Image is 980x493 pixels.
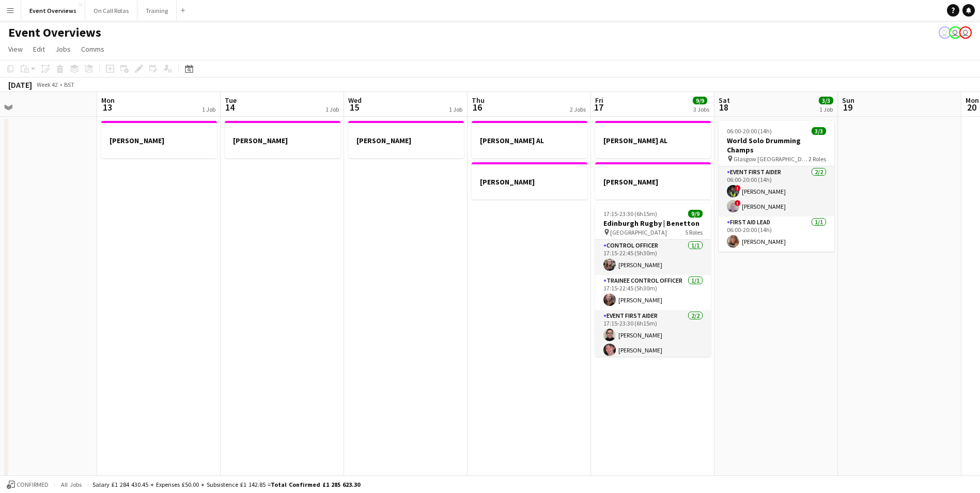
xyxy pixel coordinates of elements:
[348,121,464,158] app-job-card: [PERSON_NAME]
[77,42,108,56] a: Comms
[472,177,587,187] h3: [PERSON_NAME]
[81,44,104,54] span: Comms
[472,162,587,199] app-job-card: [PERSON_NAME]
[64,81,74,88] div: BST
[842,96,854,105] span: Sun
[225,136,340,145] h3: [PERSON_NAME]
[812,127,826,135] span: 3/3
[223,101,237,113] span: 14
[8,80,32,90] div: [DATE]
[34,81,60,88] span: Week 42
[819,97,833,104] span: 3/3
[347,101,362,113] span: 15
[33,44,45,54] span: Edit
[719,217,834,252] app-card-role: First Aid Lead1/106:00-20:00 (14h)[PERSON_NAME]
[735,200,741,206] span: !
[964,101,979,113] span: 20
[719,121,834,252] app-job-card: 06:00-20:00 (14h)3/3World Solo Drumming Champs Glasgow [GEOGRAPHIC_DATA] Unviersity2 RolesEvent F...
[595,121,711,158] app-job-card: [PERSON_NAME] AL
[21,1,85,21] button: Event Overviews
[55,44,71,54] span: Jobs
[4,42,27,56] a: View
[101,136,217,145] h3: [PERSON_NAME]
[595,177,711,187] h3: [PERSON_NAME]
[688,210,703,218] span: 9/9
[734,155,808,163] span: Glasgow [GEOGRAPHIC_DATA] Unviersity
[137,1,177,21] button: Training
[595,96,603,105] span: Fri
[101,96,115,105] span: Mon
[17,481,49,488] span: Confirmed
[717,101,730,113] span: 18
[603,210,657,218] span: 17:15-23:30 (6h15m)
[101,121,217,158] app-job-card: [PERSON_NAME]
[819,105,833,113] div: 1 Job
[735,185,741,191] span: !
[610,228,667,236] span: [GEOGRAPHIC_DATA]
[8,44,23,54] span: View
[939,26,951,39] app-user-avatar: Operations Team
[595,136,711,145] h3: [PERSON_NAME] AL
[595,310,711,360] app-card-role: Event First Aider2/217:15-23:30 (6h15m)[PERSON_NAME][PERSON_NAME]
[719,136,834,155] h3: World Solo Drumming Champs
[949,26,961,39] app-user-avatar: Operations Team
[693,97,707,104] span: 9/9
[959,26,972,39] app-user-avatar: Operations Team
[472,121,587,158] app-job-card: [PERSON_NAME] AL
[202,105,215,113] div: 1 Job
[595,240,711,275] app-card-role: Control Officer1/117:15-22:45 (5h30m)[PERSON_NAME]
[8,25,101,40] h1: Event Overviews
[29,42,49,56] a: Edit
[594,101,603,113] span: 17
[348,136,464,145] h3: [PERSON_NAME]
[595,162,711,199] app-job-card: [PERSON_NAME]
[449,105,462,113] div: 1 Job
[808,155,826,163] span: 2 Roles
[470,101,485,113] span: 16
[59,481,84,488] span: All jobs
[92,481,360,488] div: Salary £1 284 430.45 + Expenses £50.00 + Subsistence £1 142.85 =
[100,101,115,113] span: 13
[472,96,485,105] span: Thu
[685,228,703,236] span: 5 Roles
[966,96,979,105] span: Mon
[472,136,587,145] h3: [PERSON_NAME] AL
[595,219,711,228] h3: Edinburgh Rugby | Benetton
[51,42,75,56] a: Jobs
[225,96,237,105] span: Tue
[348,96,362,105] span: Wed
[5,479,50,490] button: Confirmed
[570,105,586,113] div: 2 Jobs
[693,105,709,113] div: 3 Jobs
[325,105,339,113] div: 1 Job
[85,1,137,21] button: On Call Rotas
[271,481,360,488] span: Total Confirmed £1 285 623.30
[719,166,834,217] app-card-role: Event First Aider2/206:00-20:00 (14h)![PERSON_NAME]![PERSON_NAME]
[841,101,854,113] span: 19
[595,275,711,310] app-card-role: Trainee Control Officer1/117:15-22:45 (5h30m)[PERSON_NAME]
[225,121,340,158] app-job-card: [PERSON_NAME]
[719,96,730,105] span: Sat
[595,204,711,357] app-job-card: 17:15-23:30 (6h15m)9/9Edinburgh Rugby | Benetton [GEOGRAPHIC_DATA]5 RolesControl Officer1/117:15-...
[727,127,772,135] span: 06:00-20:00 (14h)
